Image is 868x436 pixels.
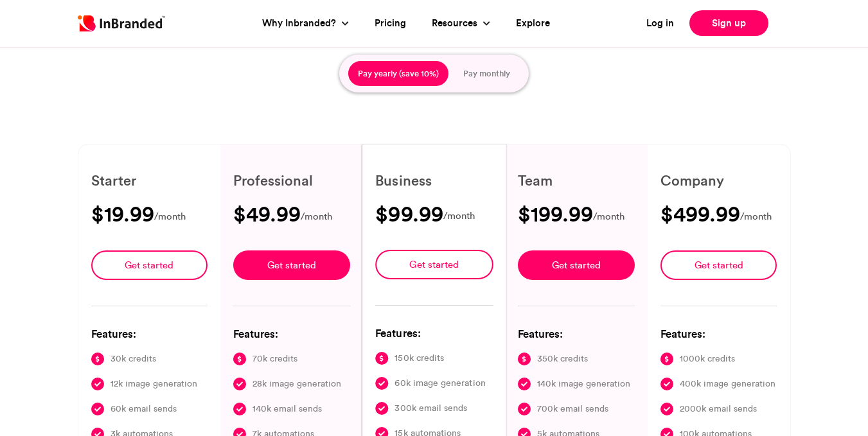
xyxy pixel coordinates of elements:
[660,326,777,342] h6: Features:
[91,250,208,280] a: Get started
[262,16,339,31] a: Why Inbranded?
[516,16,550,31] a: Explore
[375,250,493,280] a: Get started
[518,170,635,191] h6: Team
[233,204,301,224] h3: $49.99
[91,170,208,191] h6: Starter
[252,351,297,366] span: 70k credits
[233,170,350,191] h6: Professional
[394,376,485,391] span: 60k image generation
[443,209,475,225] span: /month
[593,209,624,225] span: /month
[375,170,493,191] h6: Business
[111,401,177,416] span: 60k email sends
[518,326,635,342] h6: Features:
[154,209,186,225] span: /month
[537,401,608,416] span: 700k email sends
[348,61,448,87] button: Pay yearly (save 10%)
[375,326,493,342] h6: Features:
[252,376,341,391] span: 28k image generation
[680,351,735,366] span: 1000k credits
[375,204,443,224] h3: $99.99
[233,250,350,280] a: Get started
[660,204,740,224] h3: $499.99
[375,16,406,31] a: Pricing
[394,351,444,366] span: 150k credits
[518,204,593,224] h3: $199.99
[646,16,674,31] a: Log in
[537,376,630,391] span: 140k image generation
[740,209,772,225] span: /month
[689,10,768,36] a: Sign up
[680,401,757,416] span: 2000k email sends
[660,170,777,191] h6: Company
[432,16,481,31] a: Resources
[233,326,350,342] h6: Features:
[301,209,332,225] span: /month
[111,351,156,366] span: 30k credits
[394,401,467,416] span: 300k email sends
[252,401,322,416] span: 140k email sends
[91,326,208,342] h6: Features:
[111,376,197,391] span: 12k image generation
[518,250,635,280] a: Get started
[91,204,154,224] h3: $19.99
[660,250,777,280] a: Get started
[454,61,520,87] button: Pay monthly
[680,376,775,391] span: 400k image generation
[78,15,165,31] img: Inbranded
[537,351,588,366] span: 350k credits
